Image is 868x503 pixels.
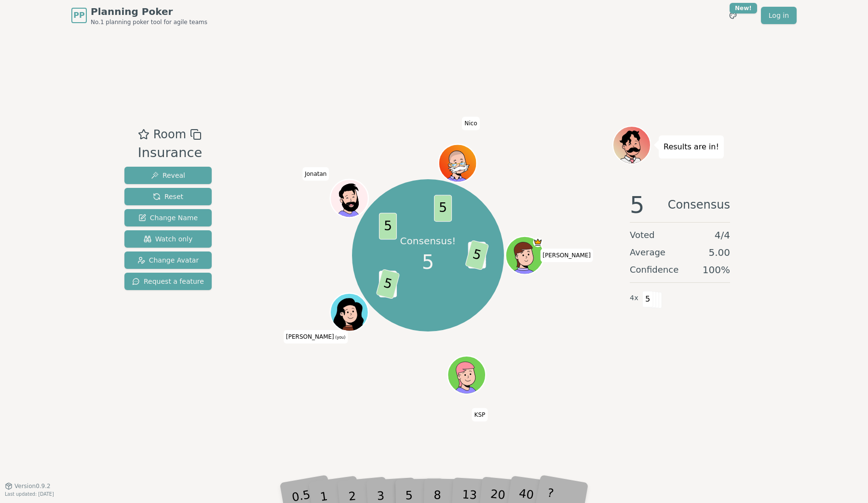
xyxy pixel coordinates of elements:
button: Change Avatar [124,251,212,269]
span: 5 [434,195,452,222]
span: Average [630,246,665,259]
span: Planning Poker [91,5,207,18]
span: (you) [334,335,346,340]
span: Click to change your name [472,408,488,421]
span: 5 [630,193,645,216]
span: 5 [642,291,653,307]
button: Reveal [124,167,212,184]
span: 5 [376,269,400,299]
a: PPPlanning PokerNo.1 planning poker tool for agile teams [71,5,207,26]
div: New! [730,3,757,13]
span: Click to change your name [284,330,348,344]
span: 100 % [703,263,730,277]
button: Request a feature [124,273,212,290]
span: Consensus [668,193,730,216]
span: Room [153,126,186,143]
div: Insurance [138,143,202,163]
span: 5 [465,240,489,270]
p: Results are in! [664,140,719,154]
span: Request a feature [132,277,204,286]
span: 5 [422,248,434,277]
span: Click to change your name [462,117,479,130]
span: Last updated: [DATE] [5,491,54,497]
span: Watch only [144,234,193,244]
button: Add as favourite [138,126,149,143]
span: 4 x [630,293,638,304]
a: Log in [761,7,797,24]
span: Voted [630,228,655,242]
span: 4 / 4 [715,228,730,242]
button: Watch only [124,230,212,248]
button: Click to change your avatar [332,294,367,330]
span: PP [73,10,84,21]
span: Change Avatar [137,255,199,265]
span: Change Name [138,213,198,223]
span: Reveal [151,171,185,180]
span: Click to change your name [540,249,593,262]
span: 5 [379,213,397,240]
button: Change Name [124,209,212,226]
span: Click to change your name [302,167,329,181]
p: Consensus! [400,234,456,248]
span: Luisa is the host [533,238,543,247]
button: Reset [124,188,212,205]
span: 5.00 [708,246,730,259]
button: New! [724,7,742,24]
button: Version0.9.2 [5,482,51,490]
span: No.1 planning poker tool for agile teams [91,18,207,26]
span: Reset [153,192,183,201]
span: Version 0.9.2 [14,482,51,490]
span: Confidence [630,263,678,277]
